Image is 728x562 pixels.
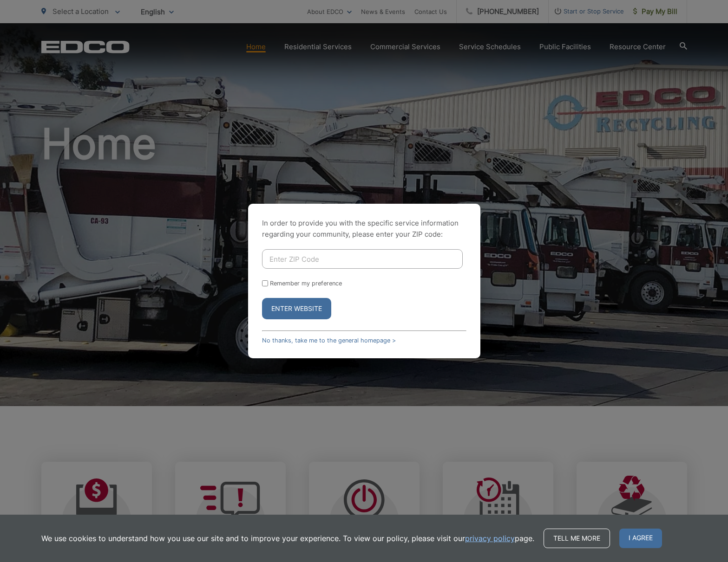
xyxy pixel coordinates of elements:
input: Enter ZIP Code [262,249,463,269]
span: I agree [619,529,662,548]
p: We use cookies to understand how you use our site and to improve your experience. To view our pol... [41,533,534,544]
a: Tell me more [544,529,610,548]
label: Remember my preference [270,280,342,287]
a: privacy policy [465,533,515,544]
a: No thanks, take me to the general homepage > [262,337,396,344]
p: In order to provide you with the specific service information regarding your community, please en... [262,218,466,240]
button: Enter Website [262,298,331,319]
